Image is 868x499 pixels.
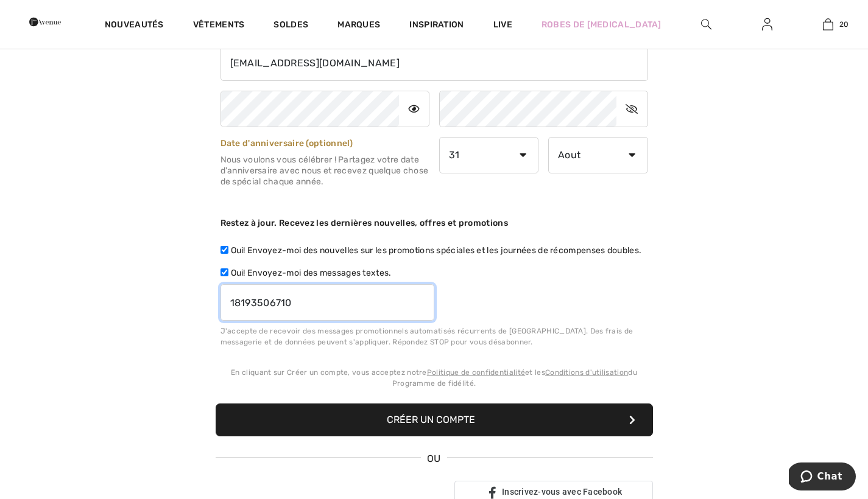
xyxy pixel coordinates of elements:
iframe: Ouvre un widget dans lequel vous pouvez chatter avec l’un de nos agents [789,462,856,493]
a: Politique de confidentialité [427,368,525,377]
button: Créer un compte [216,403,653,436]
span: 20 [839,19,849,30]
img: Mes infos [762,17,772,32]
a: Se connecter [752,17,782,32]
span: OU [421,452,447,466]
span: Inscrivez-vous avec Facebook [502,487,622,497]
input: Oui! Envoyez-moi des nouvelles sur les promotions spéciales et les journées de récompenses doubles. [221,246,228,254]
span: Inspiration [409,19,464,32]
input: Courriel [221,44,648,81]
label: Oui! Envoyez-moi des nouvelles sur les promotions spéciales et les journées de récompenses doubles. [221,244,642,257]
a: Nouveautés [105,19,164,32]
div: Restez à jour. Recevez les dernières nouvelles, offres et promotions [221,207,648,239]
img: recherche [701,17,711,32]
div: Nous voulons vous célébrer ! Partagez votre date d'anniversaire avec nous et recevez quelque chos... [221,155,429,187]
input: Oui! Envoyez-moi des messages textes. [221,268,228,276]
a: Conditions d'utilisation [545,368,628,377]
label: Oui! Envoyez-moi des messages textes. [221,267,392,279]
a: Robes de [MEDICAL_DATA] [542,18,662,31]
img: Mon panier [823,17,833,32]
a: Live [493,18,512,31]
a: Vêtements [193,19,245,32]
input: Votre numéro de téléphone [221,284,434,321]
div: Date d'anniversaire (optionnel) [221,137,429,150]
a: 20 [798,17,858,32]
a: Marques [337,19,380,32]
img: 1ère Avenue [29,10,61,34]
div: J'accepte de recevoir des messages promotionnels automatisés récurrents de [GEOGRAPHIC_DATA]. Des... [221,326,648,347]
div: En cliquant sur Créer un compte, vous acceptez notre et les du Programme de fidélité. [216,367,653,389]
a: Soldes [273,19,308,32]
